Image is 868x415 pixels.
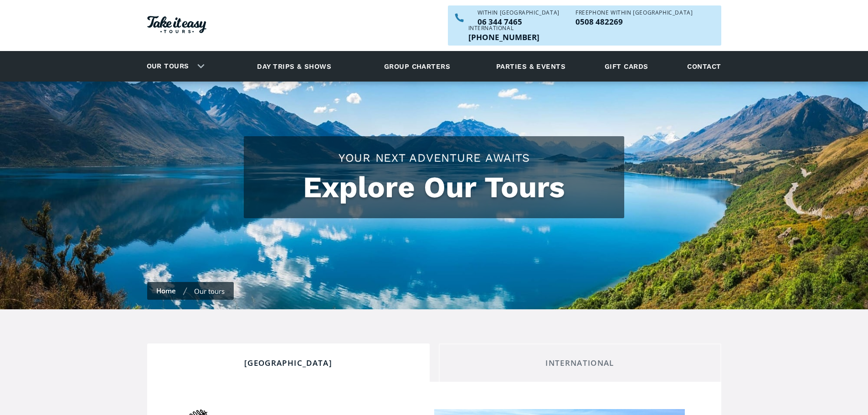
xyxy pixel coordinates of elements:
[575,10,693,15] div: Freephone WITHIN [GEOGRAPHIC_DATA]
[147,16,206,33] img: Take it easy Tours logo
[147,11,206,40] a: Homepage
[468,26,539,31] div: International
[683,54,725,79] a: Contact
[155,358,422,368] div: [GEOGRAPHIC_DATA]
[253,170,615,205] h1: Explore Our Tours
[478,18,560,26] p: 06 344 7465
[478,18,560,26] a: Call us within NZ on 063447465
[447,358,714,368] div: International
[194,287,225,296] div: Our tours
[468,33,539,41] p: [PHONE_NUMBER]
[468,33,539,41] a: Call us outside of NZ on +6463447465
[373,54,462,79] a: Group charters
[140,56,196,77] a: Our tours
[136,54,212,79] div: Our tours
[492,54,570,79] a: Parties & events
[600,54,653,79] a: Gift cards
[253,150,615,166] h2: Your Next Adventure Awaits
[575,18,693,26] p: 0508 482269
[478,10,560,15] div: WITHIN [GEOGRAPHIC_DATA]
[246,54,343,79] a: Day trips & shows
[575,18,693,26] a: Call us freephone within NZ on 0508482269
[156,286,176,295] a: Home
[147,282,234,300] nav: breadcrumbs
